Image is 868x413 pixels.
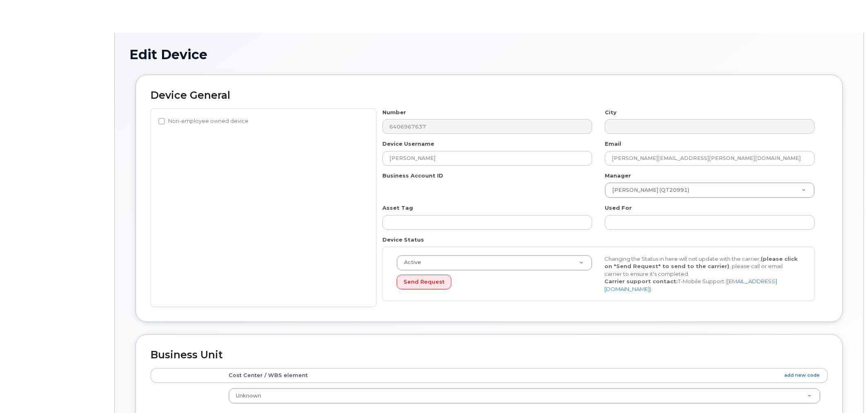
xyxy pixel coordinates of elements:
[605,183,814,198] a: [PERSON_NAME] (QT20991)
[236,393,261,399] span: Unknown
[399,259,421,266] span: Active
[382,172,443,180] label: Business Account ID
[784,372,820,379] a: add new code
[604,278,777,292] a: [EMAIL_ADDRESS][DOMAIN_NAME]
[397,275,451,290] button: Send Request
[221,368,828,383] th: Cost Center / WBS element
[382,204,413,212] label: Asset Tag
[151,90,828,101] h2: Device General
[382,236,424,244] label: Device Status
[605,204,632,212] label: Used For
[382,109,406,116] label: Number
[605,109,617,116] label: City
[397,255,592,270] a: Active
[151,349,828,361] h2: Business Unit
[229,389,820,403] a: Unknown
[382,140,434,148] label: Device Username
[607,187,689,194] span: [PERSON_NAME] (QT20991)
[605,140,621,148] label: Email
[605,172,631,180] label: Manager
[129,47,849,62] h1: Edit Device
[604,278,678,284] strong: Carrier support contact:
[158,118,165,124] input: Non-employee owned device
[158,116,249,126] label: Non-employee owned device
[598,255,806,293] div: Changing the Status in here will not update with the carrier, , please call or email carrier to e...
